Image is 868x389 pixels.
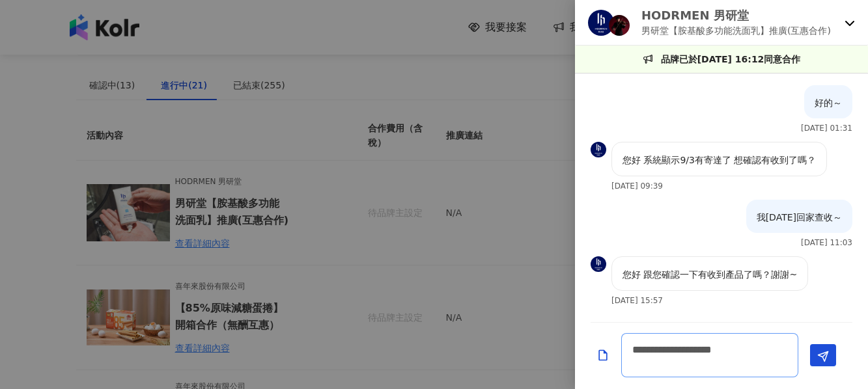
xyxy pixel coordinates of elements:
[623,267,797,282] p: 您好 跟您確認一下有收到產品了嗎？謝謝~
[641,23,831,38] p: 男研堂【胺基酸多功能洗面乳】推廣(互惠合作)
[641,7,831,23] p: HODRMEN 男研堂
[591,256,606,272] img: KOL Avatar
[609,15,630,36] img: KOL Avatar
[623,153,816,167] p: 您好 系統顯示9/3有寄達了 想確認有收到了嗎？
[611,181,663,191] p: [DATE] 09:39
[757,210,842,224] p: 我[DATE]回家查收～
[588,10,614,36] img: KOL Avatar
[591,142,606,157] img: KOL Avatar
[661,52,801,66] p: 品牌已於[DATE] 16:12同意合作
[815,96,842,110] p: 好的～
[596,344,609,367] button: Add a file
[810,344,836,366] button: Send
[611,296,663,305] p: [DATE] 15:57
[801,238,852,247] p: [DATE] 11:03
[801,124,852,133] p: [DATE] 01:31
